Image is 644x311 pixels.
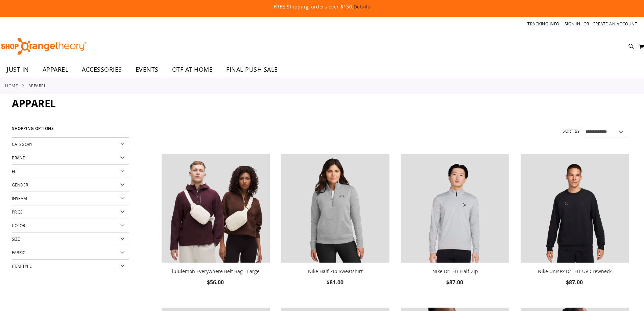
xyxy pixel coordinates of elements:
[12,182,28,187] span: Gender
[281,154,389,263] img: Nike Half-Zip Sweatshirt
[593,21,638,27] a: Create an Account
[12,169,17,174] span: Fit
[219,62,285,77] a: FINAL PUSH SALE
[563,128,580,134] label: Sort By
[207,279,225,286] span: $56.00
[172,62,213,77] span: OTF AT HOME
[12,141,32,147] span: Category
[12,192,129,205] div: Inseam
[75,62,129,77] a: ACCESSORIES
[401,154,509,263] img: Nike Dri-FIT Half-Zip
[446,279,464,286] span: $87.00
[308,268,363,274] a: Nike Half-Zip Sweatshirt
[12,165,129,178] div: Fit
[7,62,29,77] span: JUST IN
[12,263,32,269] span: Item Type
[12,250,25,255] span: Fabric
[12,123,129,138] strong: Shopping Options
[43,62,69,77] span: APPAREL
[12,96,56,110] span: APPAREL
[527,21,559,27] a: Tracking Info
[28,83,46,89] strong: APPAREL
[517,151,632,304] div: product
[565,21,580,27] a: Sign In
[521,154,629,264] a: Nike Unisex Dri-FIT UV Crewneck
[521,154,629,263] img: Nike Unisex Dri-FIT UV Crewneck
[354,3,371,10] a: Details
[226,62,278,77] span: FINAL PUSH SALE
[82,62,122,77] span: ACCESSORIES
[165,62,220,77] a: OTF AT HOME
[136,62,159,77] span: EVENTS
[36,62,75,77] a: APPAREL
[401,154,509,264] a: Nike Dri-FIT Half-Zip
[538,268,612,274] a: Nike Unisex Dri-FIT UV Crewneck
[12,138,129,151] div: Category
[12,260,129,273] div: Item Type
[129,62,165,77] a: EVENTS
[12,178,129,192] div: Gender
[566,279,584,286] span: $87.00
[12,209,23,215] span: Price
[281,154,389,264] a: Nike Half-Zip Sweatshirt
[12,219,129,232] div: Color
[398,151,512,304] div: product
[162,154,270,263] img: lululemon Everywhere Belt Bag - Large
[5,83,18,89] a: Home
[278,151,393,304] div: product
[162,154,270,264] a: lululemon Everywhere Belt Bag - Large
[119,3,525,10] p: FREE Shipping, orders over $150.
[327,279,344,286] span: $81.00
[12,155,26,160] span: Brand
[432,268,478,274] a: Nike Dri-FIT Half-Zip
[12,246,129,260] div: Fabric
[12,232,129,246] div: Size
[158,151,273,304] div: product
[172,268,260,274] a: lululemon Everywhere Belt Bag - Large
[12,236,20,242] span: Size
[12,151,129,165] div: Brand
[12,205,129,219] div: Price
[12,196,27,201] span: Inseam
[12,223,25,228] span: Color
